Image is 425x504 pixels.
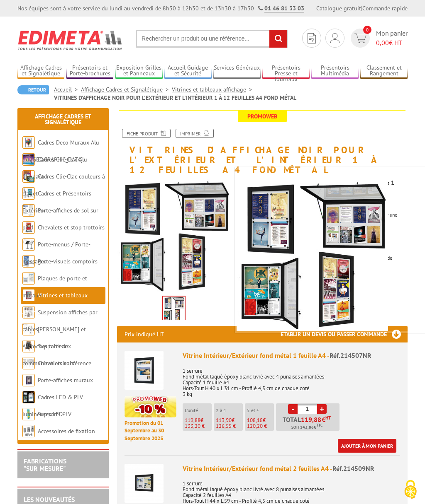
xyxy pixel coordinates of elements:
span: Réf.214507NR [330,351,371,359]
p: € [247,417,274,423]
img: Cadres Deco Muraux Alu ou Bois [22,136,35,149]
a: - [288,404,298,414]
img: devis rapide [330,33,340,43]
a: Cadres Deco Muraux Alu ou [GEOGRAPHIC_DATA] [22,139,99,163]
div: Vitrine Intérieur/Extérieur fond métal 2 feuilles A4 - [183,464,400,473]
span: € HT [376,38,408,48]
p: 2 à 4 [216,408,243,413]
span: 0,00 [376,39,389,47]
a: devis rapide 0 Mon panier 0,00€ HT [349,29,408,48]
a: Ajouter à mon panier [338,439,396,453]
a: Vitrines et tableaux affichage [172,86,255,93]
span: 108,18 [247,417,263,424]
img: Cookies (fenêtre modale) [400,479,421,500]
a: Cadres Clic-Clac Alu Clippant [22,156,87,180]
a: Exposition Grilles et Panneaux [115,64,162,78]
a: Accessoires de fixation [38,427,95,435]
input: rechercher [269,30,287,48]
div: | [316,4,408,12]
img: Plaques de porte et murales [22,272,35,285]
p: € [216,417,243,423]
img: devis rapide [308,33,316,43]
li: VITRINES D'AFFICHAGE NOIR POUR L'EXTÉRIEUR ET L'INTÉRIEUR 1 À 12 FEUILLES A4 FOND MÉTAL [54,94,296,102]
p: Prix indiqué HT [125,326,164,342]
a: Supports PLV [38,410,71,418]
p: Promotion du 01 Septembre au 30 Septembre 2025 [125,420,176,443]
img: devis rapide [354,34,366,43]
a: Services Généraux [213,64,260,78]
a: FABRICATIONS"Sur Mesure" [24,457,66,473]
a: Accueil [54,86,81,93]
span: Soit € [291,424,322,431]
div: Nos équipes sont à votre service du lundi au vendredi de 8h30 à 12h30 et de 13h30 à 17h30 [17,4,304,12]
a: Affichage Cadres et Signalétique [35,113,91,126]
a: Catalogue gratuit [316,5,361,12]
span: Mon panier [376,29,408,48]
a: Plaques de porte et murales [22,275,87,299]
a: Porte-visuels comptoirs [38,258,98,265]
img: Vitrine Intérieur/Extérieur fond métal 2 feuilles A4 [125,464,164,503]
p: 120,20 € [247,423,274,429]
span: 0 [363,26,371,34]
a: Porte-affiches muraux [38,376,93,384]
img: Porte-menus / Porte-messages [22,238,35,251]
a: Fiche produit [122,129,171,138]
a: LES NOUVEAUTÉS [24,495,75,504]
span: 143,86 [300,424,314,431]
a: Vitrines et tableaux affichage [22,292,88,316]
a: Affichage Cadres et Signalétique [17,64,64,78]
a: [PERSON_NAME] et Accroches tableaux [22,326,86,350]
img: Edimeta [17,25,123,55]
a: Cadres et Présentoirs Extérieur [22,190,91,214]
a: Affichage Cadres et Signalétique [81,86,172,93]
img: affichage_vitrines_d_affichage_affiche_interieur_exterieur_fond_metal_214511nr_214513nr_214515nr.jpg [163,297,185,322]
span: 119,88 [301,416,322,423]
span: Réf.214509NR [332,464,374,473]
input: Rechercher un produit ou une référence... [136,30,288,48]
a: Classement et Rangement [360,64,407,78]
a: Cadres LED & PLV lumineuses LED [22,393,83,418]
a: Cadres Clic-Clac couleurs à clapet [22,173,105,197]
a: Porte-menus / Porte-messages [22,241,90,265]
img: Vitrine Intérieur/Extérieur fond métal 1 feuille A4 [125,351,164,390]
span: Promoweb [238,111,287,122]
img: promotion [125,396,176,417]
p: 126,55 € [216,423,243,429]
span: 113,90 [216,417,232,424]
h3: Etablir un devis ou passer commande [281,326,408,342]
a: Présentoirs et Porte-brochures [66,64,113,78]
p: 133,20 € [185,423,212,429]
a: Imprimer [176,129,214,138]
img: Cadres LED & PLV lumineuses LED [22,391,35,403]
a: Retour [17,85,49,94]
span: € [322,416,325,423]
a: Accueil Guidage et Sécurité [164,64,211,78]
a: Chevalets conférence [38,359,91,367]
p: Total [278,416,340,431]
p: L'unité [185,408,212,413]
a: Présentoirs Multimédia [311,64,358,78]
div: Vitrine Intérieur/Extérieur fond métal 1 feuille A4 - [183,351,400,360]
a: + [317,404,327,414]
img: affichage_vitrines_d_affichage_affiche_interieur_exterieur_fond_metal_214511nr_214513nr_214515nr.jpg [117,179,231,293]
a: Présentoirs Presse et Journaux [262,64,309,78]
a: Suspension affiches par câbles [22,309,98,333]
a: Chevalets et stop trottoirs [38,224,105,231]
img: Porte-affiches muraux [22,374,35,386]
p: 1 serrure Fond métal laqué époxy blanc livré avec 4 punaises aimantées Capacité 1 feuille A4 Hors... [183,362,400,397]
a: Commande rapide [362,5,408,12]
sup: HT [325,415,331,421]
p: 5 et + [247,408,274,413]
img: affichage_vitrines_d_affichage_affiche_interieur_exterieur_fond_metal_214511nr_214513nr_214515nr.jpg [237,180,388,331]
sup: TTC [316,423,322,427]
p: € [185,417,212,423]
button: Cookies (fenêtre modale) [396,476,425,504]
a: Porte-affiches de sol sur pied [22,207,98,231]
img: Accessoires de fixation [22,425,35,437]
a: Supports de communication bois [22,342,74,367]
span: 119,88 [185,417,200,424]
